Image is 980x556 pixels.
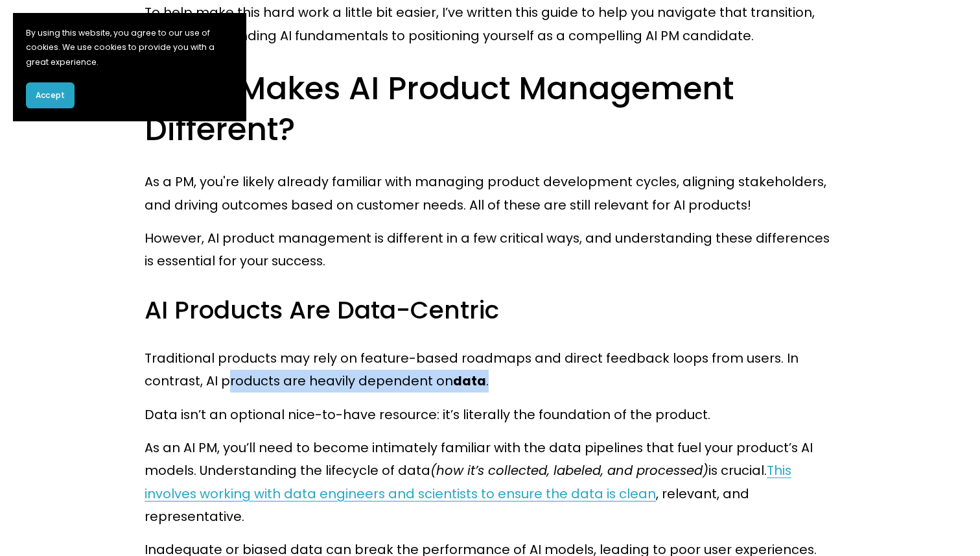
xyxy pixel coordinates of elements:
em: (how it’s collected, labeled, and processed) [430,461,708,479]
p: As an AI PM, you’ll need to become intimately familiar with the data pipelines that fuel your pro... [145,437,835,528]
strong: data [453,372,486,390]
p: However, AI product management is different in a few critical ways, and understanding these diffe... [145,227,835,273]
section: Cookie banner [13,13,246,121]
h3: AI Products Are Data-Centric [145,294,835,326]
p: Data isn’t an optional nice-to-have resource: it’s literally the foundation of the product. [145,404,835,426]
span: Accept [36,90,65,101]
p: By using this website, you agree to our use of cookies. We use cookies to provide you with a grea... [26,26,233,69]
p: As a PM, you're likely already familiar with managing product development cycles, aligning stakeh... [145,171,835,217]
p: Traditional products may rely on feature-based roadmaps and direct feedback loops from users. In ... [145,347,835,393]
a: This involves working with data engineers and scientists to ensure the data is clean [145,461,791,502]
p: To help make this hard work a little bit easier, I’ve written this guide to help you navigate tha... [145,1,835,47]
h2: What Makes AI Product Management Different? [145,68,835,150]
button: Accept [26,82,75,108]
